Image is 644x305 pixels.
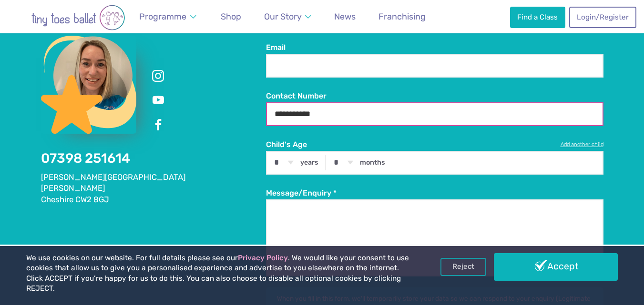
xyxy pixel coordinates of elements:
a: News [330,6,360,28]
a: Instagram [150,67,167,84]
label: Child's Age [266,139,603,150]
label: Email [266,42,603,53]
label: Contact Number [266,91,603,101]
a: Reject [440,258,486,276]
img: tiny toes ballet [11,5,145,30]
a: Accept [494,253,618,281]
p: We use cookies on our website. For full details please see our . We would like your consent to us... [26,253,411,294]
address: [PERSON_NAME][GEOGRAPHIC_DATA] [PERSON_NAME] Cheshire CW2 8GJ [41,172,266,206]
span: Programme [139,11,186,21]
a: Programme [135,6,201,28]
a: Franchising [374,6,430,28]
a: Privacy Policy [238,254,288,262]
span: News [334,11,356,21]
a: Shop [216,6,245,28]
span: Franchising [378,11,426,21]
a: Our Story [260,6,316,28]
a: Add another child [561,141,603,148]
a: Find a Class [510,7,565,28]
label: months [360,158,385,167]
a: 07398 251614 [41,150,130,166]
a: Facebook [150,117,167,134]
span: Shop [221,11,241,21]
label: years [300,158,318,167]
a: Login/Register [569,7,636,28]
label: Message/Enquiry * [266,188,603,198]
span: Our Story [264,11,302,21]
a: Youtube [150,92,167,109]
